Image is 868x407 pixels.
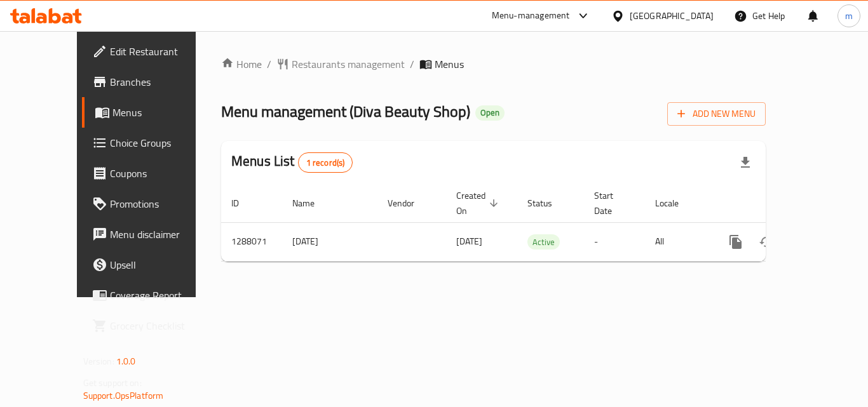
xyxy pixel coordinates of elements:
div: Menu-management [492,8,570,23]
a: Support.OpsPlatform [83,387,164,404]
span: Choice Groups [110,135,212,150]
div: Active [527,234,560,250]
span: Menus [112,105,212,120]
a: Promotions [82,189,222,219]
table: enhanced table [221,184,853,262]
span: Add New Menu [677,106,756,122]
a: Choice Groups [82,128,222,158]
div: Export file [730,147,761,178]
span: Name [292,196,331,211]
span: [DATE] [456,233,482,250]
a: Edit Restaurant [82,36,222,67]
span: Status [527,196,569,211]
a: Branches [82,67,222,97]
span: m [845,9,853,23]
span: Grocery Checklist [110,318,212,333]
span: Upsell [110,257,212,272]
a: Grocery Checklist [82,310,222,341]
span: Restaurants management [292,57,405,72]
h2: Menus List [231,152,353,173]
a: Menu disclaimer [82,219,222,250]
nav: breadcrumb [221,57,766,72]
span: Branches [110,74,212,90]
a: Upsell [82,250,222,280]
span: Locale [655,196,695,211]
span: ID [231,196,255,211]
div: Open [475,105,505,121]
button: more [721,227,751,257]
span: 1 record(s) [299,157,353,169]
span: Start Date [594,188,630,218]
span: Version: [83,353,114,370]
span: Menus [435,57,464,72]
div: [GEOGRAPHIC_DATA] [630,9,714,23]
a: Coupons [82,158,222,189]
span: Open [475,107,505,118]
li: / [267,57,271,72]
span: Menu disclaimer [110,227,212,242]
button: Change Status [751,227,782,257]
span: Active [527,235,560,250]
span: Get support on: [83,375,142,391]
span: Coupons [110,166,212,181]
td: 1288071 [221,222,282,261]
a: Home [221,57,262,72]
span: Menu management ( Diva Beauty Shop ) [221,97,470,126]
span: Vendor [388,196,431,211]
li: / [410,57,414,72]
span: Coverage Report [110,288,212,303]
div: Total records count [298,152,353,173]
span: 1.0.0 [116,353,136,370]
span: Created On [456,188,502,218]
td: - [584,222,645,261]
a: Restaurants management [276,57,405,72]
button: Add New Menu [667,102,766,126]
span: Promotions [110,196,212,211]
td: All [645,222,710,261]
span: Edit Restaurant [110,44,212,59]
th: Actions [710,184,853,223]
td: [DATE] [282,222,377,261]
a: Menus [82,97,222,128]
a: Coverage Report [82,280,222,310]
